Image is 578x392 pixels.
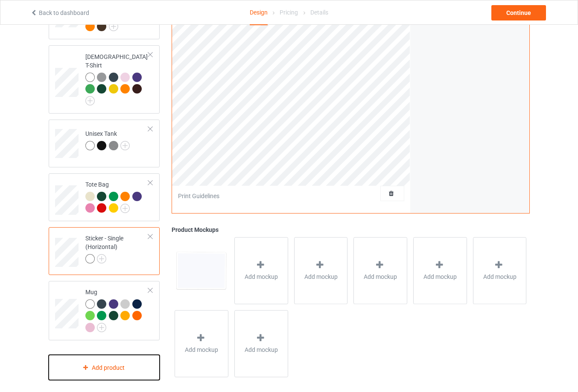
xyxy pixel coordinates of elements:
div: Unisex Tank [85,129,130,150]
div: Sticker - Single (Horizontal) [85,234,149,263]
div: Sticker - Single (Horizontal) [49,227,160,275]
span: Add mockup [185,345,218,354]
span: Add mockup [245,345,278,354]
img: svg+xml;base64,PD94bWwgdmVyc2lvbj0iMS4wIiBlbmNvZGluZz0iVVRGLTgiPz4KPHN2ZyB3aWR0aD0iMjJweCIgaGVpZ2... [120,141,130,150]
div: Add mockup [413,237,467,304]
div: Details [310,0,328,24]
div: Tote Bag [85,180,149,212]
div: Mug [85,288,149,332]
a: Back to dashboard [30,9,89,16]
img: svg+xml;base64,PD94bWwgdmVyc2lvbj0iMS4wIiBlbmNvZGluZz0iVVRGLTgiPz4KPHN2ZyB3aWR0aD0iMjJweCIgaGVpZ2... [85,96,95,105]
div: Add mockup [353,237,407,304]
span: Add mockup [364,272,397,281]
div: Print Guidelines [178,192,219,200]
div: Design [250,0,268,25]
div: Tote Bag [49,173,160,221]
div: Add mockup [294,237,348,304]
div: [DEMOGRAPHIC_DATA] T-Shirt [49,45,160,113]
img: svg+xml;base64,PD94bWwgdmVyc2lvbj0iMS4wIiBlbmNvZGluZz0iVVRGLTgiPz4KPHN2ZyB3aWR0aD0iMjJweCIgaGVpZ2... [109,22,118,31]
div: Pricing [280,0,298,24]
div: Unisex Tank [49,120,160,167]
img: heather_texture.png [109,141,118,150]
div: Add mockup [234,310,288,377]
img: svg+xml;base64,PD94bWwgdmVyc2lvbj0iMS4wIiBlbmNvZGluZz0iVVRGLTgiPz4KPHN2ZyB3aWR0aD0iMjJweCIgaGVpZ2... [97,323,106,332]
span: Add mockup [245,272,278,281]
div: [DEMOGRAPHIC_DATA] T-Shirt [85,53,149,102]
div: Product Mockups [172,225,529,234]
div: Mug [49,281,160,341]
div: Continue [491,5,546,20]
span: Add mockup [423,272,457,281]
img: regular.jpg [175,237,228,304]
img: svg+xml;base64,PD94bWwgdmVyc2lvbj0iMS4wIiBlbmNvZGluZz0iVVRGLTgiPz4KPHN2ZyB3aWR0aD0iMjJweCIgaGVpZ2... [120,204,130,213]
span: Add mockup [483,272,517,281]
div: Add mockup [473,237,527,304]
img: svg+xml;base64,PD94bWwgdmVyc2lvbj0iMS4wIiBlbmNvZGluZz0iVVRGLTgiPz4KPHN2ZyB3aWR0aD0iMjJweCIgaGVpZ2... [97,254,106,263]
div: Add mockup [234,237,288,304]
div: Add mockup [175,310,228,377]
div: Add product [49,355,160,380]
span: Add mockup [304,272,338,281]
